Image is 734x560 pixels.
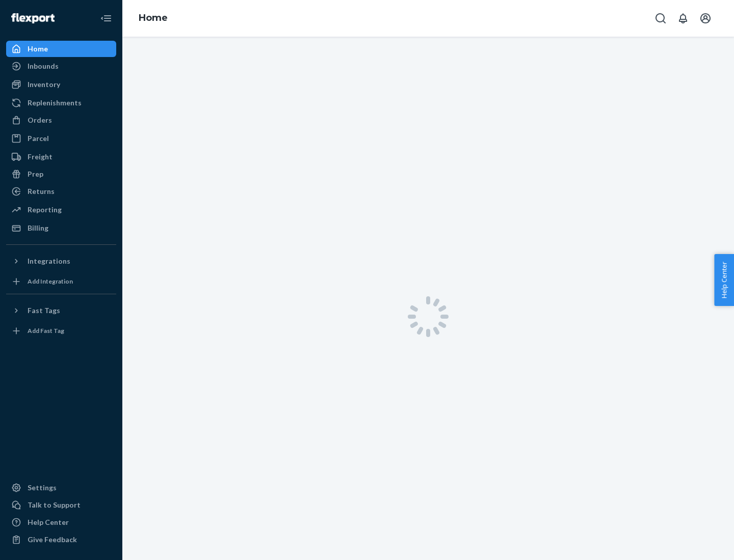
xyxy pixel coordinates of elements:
div: Billing [28,223,48,233]
a: Inbounds [6,58,116,74]
button: Open Search Box [650,8,671,29]
a: Returns [6,183,116,200]
div: Home [28,44,48,54]
button: Integrations [6,253,116,269]
button: Fast Tags [6,302,116,319]
a: Prep [6,166,116,182]
div: Integrations [28,256,70,266]
a: Home [6,41,116,57]
a: Billing [6,220,116,236]
a: Reporting [6,202,116,218]
div: Help Center [28,517,69,527]
div: Parcel [28,133,49,144]
button: Open account menu [695,8,716,29]
a: Freight [6,149,116,165]
div: Talk to Support [28,500,81,510]
button: Close Navigation [96,8,116,29]
a: Add Fast Tag [6,323,116,339]
a: Settings [6,480,116,496]
div: Add Integration [28,277,73,286]
div: Give Feedback [28,535,77,545]
div: Settings [28,483,57,493]
img: Flexport logo [11,13,55,23]
a: Help Center [6,514,116,530]
button: Give Feedback [6,531,116,548]
ol: breadcrumbs [130,4,176,33]
button: Open notifications [673,8,693,29]
a: Parcel [6,130,116,147]
div: Fast Tags [28,305,60,316]
div: Freight [28,152,53,162]
button: Help Center [714,254,734,306]
a: Home [139,12,168,23]
a: Replenishments [6,95,116,111]
a: Add Integration [6,273,116,290]
div: Inbounds [28,61,59,71]
div: Reporting [28,205,62,215]
div: Orders [28,115,52,125]
div: Replenishments [28,98,82,108]
a: Inventory [6,76,116,93]
div: Returns [28,186,55,197]
a: Talk to Support [6,497,116,513]
div: Add Fast Tag [28,326,64,335]
div: Prep [28,169,43,179]
a: Orders [6,112,116,128]
div: Inventory [28,79,60,90]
